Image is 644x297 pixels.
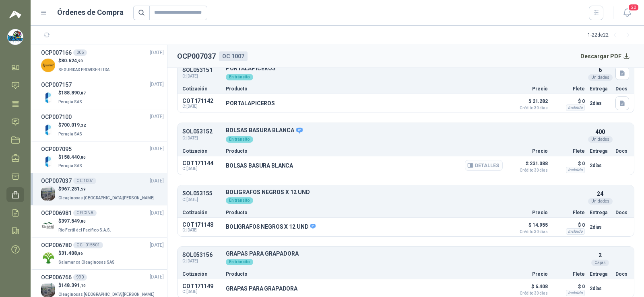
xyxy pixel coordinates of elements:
span: 158.440 [61,154,86,160]
p: COT171142 [182,98,221,104]
div: En tránsito [226,74,253,80]
div: Incluido [566,228,585,235]
span: Rio Fertil del Pacífico S.A.S. [58,228,111,232]
p: Docs [615,86,629,91]
span: C: [DATE] [182,258,221,264]
h3: OCP007095 [41,145,72,154]
p: BOLSAS BASURA BLANCA [226,162,293,169]
p: Entrega [590,86,611,91]
p: $ [58,121,86,129]
div: Incluido [566,290,585,296]
span: C: [DATE] [182,135,221,141]
div: Cajas [591,260,609,266]
span: ,32 [80,123,86,127]
p: 2 días [590,98,611,108]
p: Precio [508,272,548,277]
p: $ 0 [553,96,585,106]
p: Flete [553,210,585,215]
div: En tránsito [226,136,253,143]
p: $ 0 [553,159,585,168]
p: Producto [226,149,503,154]
span: C: [DATE] [182,228,221,233]
p: 2 [599,251,602,260]
div: Incluido [566,167,585,173]
a: OCP007166006[DATE] Company Logo$80.624,90SEGURIDAD PROVISER LTDA [41,48,164,74]
div: OFICINA [73,210,97,216]
a: OCP007100[DATE] Company Logo$700.019,32Perugia SAS [41,113,164,138]
p: $ 231.088 [508,159,548,172]
p: $ 21.282 [508,96,548,110]
span: [DATE] [150,242,164,249]
h3: OCP006780 [41,241,72,250]
p: $ 14.955 [508,220,548,234]
span: Crédito 30 días [508,106,548,110]
div: Unidades [588,136,613,143]
span: [DATE] [150,209,164,217]
div: OC 1007 [219,51,248,61]
p: Flete [553,149,585,154]
p: 2 días [590,161,611,170]
p: Precio [508,86,548,91]
h3: OCP006981 [41,209,72,217]
span: C: [DATE] [182,289,221,294]
div: 006 [73,49,87,56]
p: SOL053156 [182,252,221,258]
div: 990 [73,274,87,281]
span: [DATE] [150,49,164,57]
p: $ [58,89,86,97]
p: Producto [226,272,503,277]
p: BOLIGRAFOS NEGROS X 12 UND [226,189,585,195]
p: Cotización [182,272,221,277]
span: Crédito 30 días [508,168,548,172]
h3: OCP007037 [41,176,72,185]
p: $ [58,154,86,161]
span: 967.251 [61,186,86,192]
p: GRAPAS PARA GRAPADORA [226,285,297,292]
img: Company Logo [41,154,55,168]
p: Producto [226,86,503,91]
span: ,80 [80,155,86,160]
p: 2 días [590,222,611,232]
img: Company Logo [8,29,23,45]
p: Docs [615,272,629,277]
img: Company Logo [41,123,55,137]
p: $ [58,217,113,225]
span: [DATE] [150,145,164,153]
div: Unidades [588,198,613,205]
span: C: [DATE] [182,73,221,80]
img: Company Logo [41,58,55,72]
div: OC - 015801 [73,242,103,248]
span: Perugia SAS [58,132,82,136]
p: Cotización [182,210,221,215]
span: ,90 [77,59,83,63]
span: Oleaginosas [GEOGRAPHIC_DATA][PERSON_NAME] [58,292,155,297]
div: Incluido [566,104,585,111]
span: ,87 [80,91,86,95]
p: 6 [599,66,602,74]
span: [DATE] [150,177,164,185]
h3: OCP006766 [41,273,72,282]
p: Cotización [182,86,221,91]
p: PORTALAPICEROS [226,66,585,72]
a: OCP006981OFICINA[DATE] Company Logo$397.549,80Rio Fertil del Pacífico S.A.S. [41,209,164,234]
span: Perugia SAS [58,100,82,104]
p: 24 [597,189,603,198]
span: 188.890 [61,90,86,96]
span: 397.549 [61,218,86,224]
p: Entrega [590,149,611,154]
span: SEGURIDAD PROVISER LTDA [58,68,109,72]
p: COT171144 [182,160,221,166]
a: OCP007037OC 1007[DATE] Company Logo$967.251,59Oleaginosas [GEOGRAPHIC_DATA][PERSON_NAME] [41,176,164,202]
img: Company Logo [41,251,55,265]
p: SOL053155 [182,190,221,197]
span: 700.019 [61,122,86,128]
span: 80.624 [61,58,83,63]
a: OCP007157[DATE] Company Logo$188.890,87Perugia SAS [41,80,164,106]
div: OC 1007 [73,178,96,184]
p: PORTALAPICEROS [226,100,275,107]
div: 1 - 22 de 22 [588,29,634,42]
button: Descargar PDF [576,48,635,64]
p: $ [58,185,156,193]
span: ,86 [77,251,83,256]
a: OCP006780OC - 015801[DATE] Company Logo$31.408,86Salamanca Oleaginosas SAS [41,241,164,266]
